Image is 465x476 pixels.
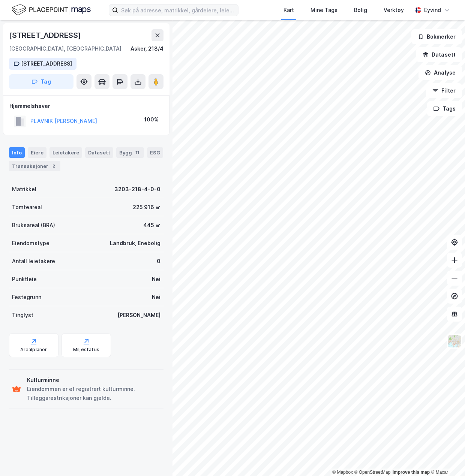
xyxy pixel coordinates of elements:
div: Bygg [116,147,144,158]
div: Tomteareal [12,203,42,212]
div: Tinglyst [12,311,33,320]
div: 100% [144,115,159,124]
div: 3203-218-4-0-0 [114,185,160,194]
div: Matrikkel [12,185,36,194]
div: Antall leietakere [12,257,55,266]
div: [STREET_ADDRESS] [21,59,72,68]
div: Landbruk, Enebolig [110,239,160,248]
div: Bolig [354,6,367,15]
div: Verktøy [384,6,404,15]
div: 225 916 ㎡ [133,203,160,212]
div: Hjemmelshaver [9,102,163,111]
div: Eiendomstype [12,239,49,248]
div: Eiere [28,147,46,158]
div: Datasett [85,147,113,158]
div: Bruksareal (BRA) [12,221,55,230]
div: 11 [133,149,141,156]
iframe: Chat Widget [427,440,465,476]
div: Asker, 218/4 [130,44,163,53]
div: 445 ㎡ [143,221,160,230]
div: [GEOGRAPHIC_DATA], [GEOGRAPHIC_DATA] [9,44,121,53]
button: Filter [426,83,462,98]
div: Arealplaner [20,347,47,353]
div: Eiendommen er et registrert kulturminne. Tilleggsrestriksjoner kan gjelde. [27,385,160,403]
a: Mapbox [332,470,353,475]
input: Søk på adresse, matrikkel, gårdeiere, leietakere eller personer [118,4,238,16]
img: logo.f888ab2527a4732fd821a326f86c7f29.svg [12,3,91,16]
div: Transaksjoner [9,161,60,171]
div: Mine Tags [310,6,337,15]
div: Leietakere [49,147,82,158]
div: Eyvind [424,6,441,15]
button: Analyse [418,65,462,80]
button: Tags [427,101,462,116]
img: Z [447,334,462,348]
a: Improve this map [393,470,430,475]
div: Info [9,147,25,158]
div: Punktleie [12,275,37,284]
div: [STREET_ADDRESS] [9,29,82,41]
button: Bokmerker [411,29,462,44]
div: Nei [152,293,160,302]
div: Kulturminne [27,376,160,385]
div: Nei [152,275,160,284]
div: 2 [50,162,57,170]
div: [PERSON_NAME] [117,311,160,320]
a: OpenStreetMap [354,470,391,475]
div: 0 [157,257,160,266]
div: Kart [283,6,294,15]
div: Festegrunn [12,293,41,302]
div: Miljøstatus [73,347,99,353]
button: Datasett [416,47,462,62]
div: Kontrollprogram for chat [427,440,465,476]
button: Tag [9,74,73,89]
div: ESG [147,147,163,158]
